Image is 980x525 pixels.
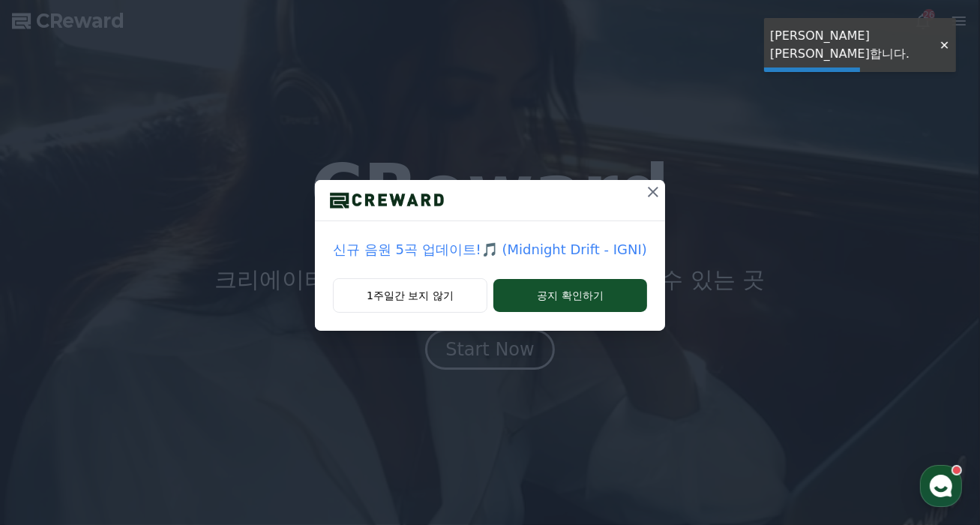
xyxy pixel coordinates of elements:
[47,423,56,435] span: 홈
[137,424,155,436] span: 대화
[232,423,250,435] span: 설정
[99,400,193,438] a: 대화
[333,239,647,260] a: 신규 음원 5곡 업데이트!🎵 (Midnight Drift - IGNI)
[4,400,99,438] a: 홈
[493,279,647,312] button: 공지 확인하기
[193,400,288,438] a: 설정
[315,189,459,211] img: logo
[333,278,487,313] button: 1주일간 보지 않기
